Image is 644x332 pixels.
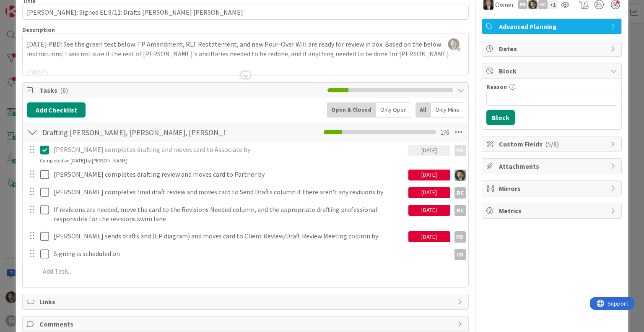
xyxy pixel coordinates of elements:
span: Metrics [499,206,606,216]
div: [DATE] [408,145,450,156]
div: Open & Closed [327,102,376,118]
div: [DATE] [408,187,450,198]
div: [DATE] [408,170,450,180]
span: Dates [499,44,606,54]
p: [PERSON_NAME] completes drafting review and moves card to Partner by [54,170,405,179]
div: RC [454,187,466,199]
div: Completed on [DATE] by [PERSON_NAME] [40,157,127,165]
p: [PERSON_NAME] completes drafting and moves card to Associate by [54,145,405,154]
span: Block [499,66,606,76]
button: Add Checklist [27,102,86,118]
div: PD [454,231,466,243]
span: 1 / 6 [440,127,449,137]
div: Only Mine [431,102,464,118]
span: Attachments [499,161,606,171]
label: Reason [486,83,507,91]
span: Support [18,1,38,11]
div: PD [454,145,466,156]
span: ( 5/8 ) [545,140,559,148]
span: Links [39,297,453,307]
img: 8BZLk7E8pfiq8jCgjIaptuiIy3kiCTah.png [448,38,460,50]
p: [PERSON_NAME] completes final draft review and moves card to Send Drafts column if there aren't a... [54,187,405,197]
p: If revisions are needed, move the card to the Revisions Needed column, and the appropriate drafti... [54,205,405,224]
input: type card name here... [22,5,468,20]
span: Description [22,26,55,34]
div: [DATE] [408,231,450,242]
span: Advanced Planning [499,21,606,31]
div: RC [454,205,466,216]
div: Only Open [376,102,411,118]
span: Comments [39,319,453,329]
span: Custom Fields [499,139,606,149]
p: [DATE] PBD: See the green text below. TP Amendment, RLT Restatement, and new Pour-Over Will are r... [27,39,464,58]
div: All [415,102,431,118]
span: Tasks [39,85,323,95]
img: CG [454,170,466,181]
span: Mirrors [499,183,606,193]
div: [DATE] [408,205,450,216]
div: CN [454,249,466,260]
input: Add Checklist... [39,125,228,140]
p: [PERSON_NAME] sends drafts and (EP diagram) and moves card to Client Review/Draft Review Meeting ... [54,231,405,241]
button: Block [486,110,515,125]
span: ( 6 ) [60,86,68,94]
p: Signing is scheduled on [54,249,447,259]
